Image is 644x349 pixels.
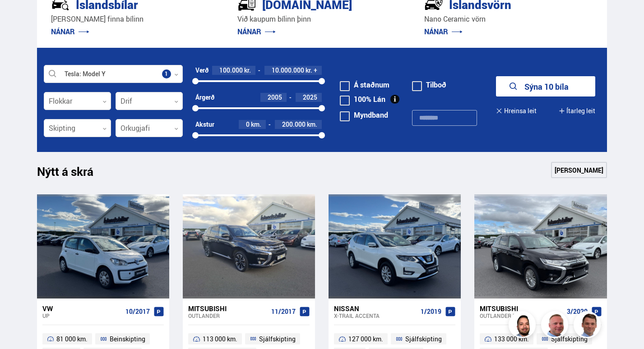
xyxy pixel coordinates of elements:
[412,81,446,88] label: Tilboð
[244,67,251,74] span: kr.
[510,312,537,340] img: nhp88E3Fdnt1Opn2.png
[203,334,237,344] span: 113 000 km.
[480,304,563,312] div: Mitsubishi
[51,14,220,24] p: [PERSON_NAME] finna bílinn
[195,67,208,74] div: Verð
[42,304,122,312] div: VW
[237,27,276,37] a: NÁNAR
[303,93,317,101] span: 2025
[480,312,563,319] div: Outlander PHEV
[567,308,588,315] span: 3/2020
[237,14,406,24] p: Við kaupum bílinn þinn
[282,120,306,129] span: 200.000
[251,121,261,128] span: km.
[340,111,388,119] label: Myndband
[334,312,417,319] div: X-Trail ACCENTA
[496,76,595,96] button: Sýna 10 bíla
[405,334,442,344] span: Sjálfskipting
[496,101,536,121] button: Hreinsa leit
[125,308,150,315] span: 10/2017
[334,304,417,312] div: Nissan
[494,334,529,344] span: 133 000 km.
[188,304,268,312] div: Mitsubishi
[340,81,389,88] label: Á staðnum
[542,312,570,340] img: siFngHWaQ9KaOqBr.png
[306,67,312,74] span: kr.
[551,334,588,344] span: Sjálfskipting
[314,67,317,74] span: +
[246,120,250,129] span: 0
[259,334,296,344] span: Sjálfskipting
[424,14,593,24] p: Nano Ceramic vörn
[575,312,602,340] img: FbJEzSuNWCJXmdc-.webp
[51,27,89,37] a: NÁNAR
[424,27,463,37] a: NÁNAR
[421,308,441,315] span: 1/2019
[188,312,268,319] div: Outlander
[110,334,145,344] span: Beinskipting
[307,121,317,128] span: km.
[195,121,214,128] div: Akstur
[219,66,243,74] span: 100.000
[7,4,34,31] button: Open LiveChat chat widget
[348,334,383,344] span: 127 000 km.
[195,94,214,101] div: Árgerð
[559,101,595,121] button: Ítarleg leit
[56,334,88,344] span: 81 000 km.
[271,308,296,315] span: 11/2017
[272,66,304,74] span: 10.000.000
[551,162,607,178] a: [PERSON_NAME]
[37,165,109,184] h1: Nýtt á skrá
[268,93,282,101] span: 2005
[340,96,385,103] label: 100% Lán
[42,312,122,319] div: Up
